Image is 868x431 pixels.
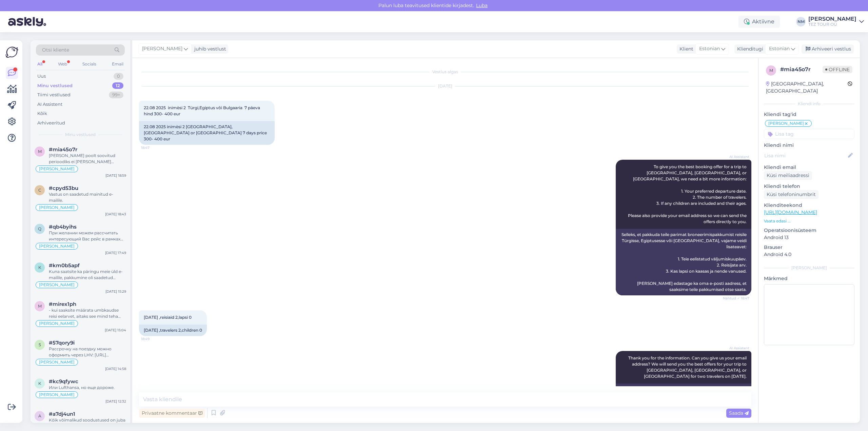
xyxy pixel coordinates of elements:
div: [PERSON_NAME] [808,16,856,22]
div: AI Assistent [37,101,62,108]
span: Thank you for the information. Can you give us your email address? We will send you the best offe... [628,355,748,379]
div: [PERSON_NAME] poolt soovitud perioodiks ei [PERSON_NAME] kahjuks enam edasi-tagasi [PERSON_NAME] ... [49,153,126,165]
div: Или Lufthansa, но еще дороже. [49,385,126,391]
span: [PERSON_NAME] [39,321,75,326]
div: Kliendi info [764,101,854,107]
div: [DATE] [139,83,751,89]
img: Askly Logo [5,46,18,59]
div: - kui saaksite määrata umbkaudse reisi eelarvet, aitaks see mind teha pakkumise mis sobiks just T... [49,307,126,319]
p: Brauser [764,244,854,251]
span: [PERSON_NAME] [39,393,75,397]
div: Web [57,60,68,68]
p: Android 4.0 [764,251,854,258]
span: AI Assistent [724,154,749,159]
div: # mia45o7r [780,65,823,74]
input: Lisa nimi [764,152,847,159]
div: 22.08 2025 inimèsi 2 [GEOGRAPHIC_DATA], [GEOGRAPHIC_DATA] or [GEOGRAPHIC_DATA] 7 days price 300- ... [139,121,275,145]
span: Estonian [699,45,720,53]
div: Minu vestlused [37,82,73,89]
div: 0 [114,73,123,80]
span: Otsi kliente [42,46,69,54]
p: Kliendi tag'id [764,111,854,118]
div: Tiimi vestlused [37,92,71,98]
span: [PERSON_NAME] [39,283,75,287]
div: Klienditugi [734,45,763,53]
div: 99+ [109,92,123,98]
span: Nähtud ✓ 18:47 [723,296,749,301]
div: [DATE] 15:04 [105,328,126,333]
div: Email [111,60,125,68]
span: AI Assistent [724,346,749,351]
a: [PERSON_NAME]TEZ TOUR OÜ [808,16,864,27]
span: c [38,188,41,193]
span: #a7dj4un1 [49,411,75,417]
span: q [38,226,41,231]
p: Kliendi telefon [764,183,854,190]
div: All [36,60,44,68]
p: Kliendi email [764,164,854,171]
div: Kuna saatsite ka päringu meie üld e-mailile, pakkumine oli saadetud tagasikirjaga. [49,269,126,281]
div: Kõik [37,110,47,117]
div: Aktiivne [738,16,780,28]
div: Socials [81,60,98,68]
div: Arhiveeri vestlus [802,44,854,54]
div: [GEOGRAPHIC_DATA], [GEOGRAPHIC_DATA] [766,80,848,95]
div: Klient [677,45,693,53]
span: #kc9qfywc [49,378,78,385]
p: Kliendi nimi [764,142,854,149]
div: NM [796,17,806,26]
span: [PERSON_NAME] [39,205,75,210]
span: To give you the best booking offer for a trip to [GEOGRAPHIC_DATA], [GEOGRAPHIC_DATA], or [GEOGRA... [628,164,748,224]
span: [PERSON_NAME] [39,360,75,364]
p: Vaata edasi ... [764,218,854,224]
span: [PERSON_NAME] [39,167,75,171]
div: juhib vestlust [192,45,226,53]
span: 5 [39,342,41,347]
span: k [38,265,41,270]
span: Offline [823,66,852,73]
div: Vastus on saadetud mainitud e-mailile. [49,191,126,203]
div: Vestlus algas [139,69,751,75]
span: [PERSON_NAME] [768,121,804,125]
input: Lisa tag [764,129,854,139]
div: Privaatne kommentaar [139,409,205,418]
div: [DATE] 15:29 [105,289,126,294]
div: [DATE] 14:58 [105,366,126,371]
p: Klienditeekond [764,202,854,209]
a: [URL][DOMAIN_NAME] [764,209,817,215]
span: a [38,413,41,418]
p: Operatsioonisüsteem [764,227,854,234]
span: Saada [729,410,749,416]
div: Рассрочку на поездку можно оформить через LHV: [URL][DOMAIN_NAME] или через ESTO: [URL][DOMAIN_NAME] [49,346,126,358]
span: Estonian [769,45,790,53]
p: Android 13 [764,234,854,241]
span: #qb4byihs [49,224,77,230]
span: k [38,381,41,386]
span: #mia45o7r [49,146,77,153]
span: #km0b5apf [49,262,80,269]
span: m [38,303,42,309]
div: Kõik võimalikud soodustused on juba arvestatud süsteemis ja mingi lisasoodustusi me pakkuda ei saa. [49,417,126,429]
div: [DATE] ,travelers 2,children 0 [139,325,207,336]
div: Täname info eest. Kas saaksite [PERSON_NAME] e-posti aadressi anda? Saadame teile parimad pakkumi... [616,384,751,413]
div: [DATE] 18:43 [105,212,126,217]
span: #cpyd53bu [49,185,78,191]
div: [PERSON_NAME] [764,265,854,271]
span: [DATE] ,reisiaid 2,lapsi 0 [144,315,192,320]
span: #57qory9i [49,340,75,346]
span: m [38,149,42,154]
span: #mirex1ph [49,301,76,307]
div: [DATE] 17:49 [105,250,126,255]
div: Küsi telefoninumbrit [764,190,818,199]
div: TEZ TOUR OÜ [808,22,856,27]
div: Uus [37,73,46,80]
div: Küsi meiliaadressi [764,171,812,180]
div: 12 [112,82,123,89]
span: 22.08 2025 inimèsi 2 Türgi,Egiptus või Bulgaaria 7 päeva hind 300- 400 eur [144,105,261,116]
div: Selleks, et pakkuda teile parimat broneerimispakkumist reisile Türgisse, Egiptusesse või [GEOGRAP... [616,229,751,295]
span: 18:47 [141,145,166,150]
div: [DATE] 18:59 [105,173,126,178]
p: Märkmed [764,275,854,282]
span: [PERSON_NAME] [39,244,75,248]
div: [DATE] 12:32 [105,399,126,404]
